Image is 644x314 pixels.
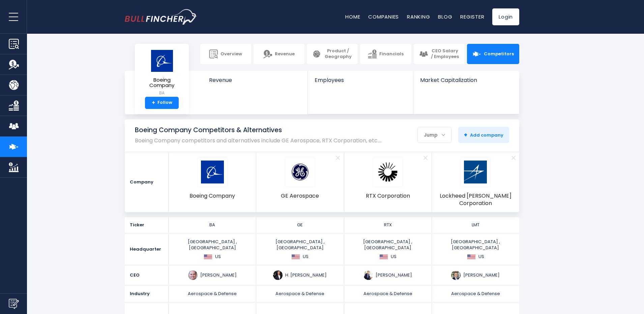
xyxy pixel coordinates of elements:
a: Go to homepage [125,9,197,25]
a: Overview [200,44,251,64]
a: BA logo Boeing Company [189,157,235,207]
span: Market Capitalization [420,77,512,83]
p: Boeing Company competitors and alternatives include GE Aerospace, RTX Corporation, etc.… [135,137,382,144]
img: christopher-calio.jpg [363,270,373,280]
img: BA logo [201,161,224,183]
div: [GEOGRAPHIC_DATA] ,[GEOGRAPHIC_DATA] [171,239,254,260]
button: +Add company [458,127,509,143]
div: LMT [434,222,517,228]
div: BA [171,222,254,228]
a: Revenue [254,44,304,64]
a: Remove [420,152,432,164]
strong: + [464,131,467,139]
div: Industry [125,286,169,302]
div: [PERSON_NAME] [346,270,430,280]
a: Home [345,13,360,20]
a: Boeing Company BA [140,49,184,97]
a: Register [460,13,484,20]
a: CEO Salary / Employees [414,44,465,64]
span: CEO Salary / Employees [431,48,459,60]
a: Remove [332,152,344,164]
span: Aerospace & Defense [363,290,412,297]
span: Aerospace & Defense [451,290,500,297]
small: BA [140,90,183,96]
span: Revenue [209,77,301,83]
a: Revenue [202,71,308,95]
div: Ticker [125,217,169,233]
a: Blog [438,13,452,20]
a: Market Capitalization [413,71,519,95]
a: Competitors [467,44,519,64]
span: Revenue [275,51,295,57]
img: bullfincher logo [125,9,197,25]
div: RTX [346,222,430,228]
a: Ranking [407,13,430,20]
a: Employees [308,71,413,95]
span: Aerospace & Defense [275,290,324,297]
div: [PERSON_NAME] [171,270,254,280]
div: Company [125,152,169,212]
span: US [478,254,484,260]
a: Financials [360,44,411,64]
span: RTX Corporation [366,192,410,200]
a: Login [492,8,519,25]
a: Remove [507,152,519,164]
span: Add company [464,132,503,138]
span: Employees [315,77,406,83]
h1: Boeing Company Competitors & Alternatives [135,126,382,135]
img: kelly-ortberg.jpg [188,270,198,280]
a: Product / Geography [307,44,358,64]
img: lawrence-culp-jr.jpg [273,270,283,280]
div: GE [258,222,342,228]
div: [GEOGRAPHIC_DATA] ,[GEOGRAPHIC_DATA] [258,239,342,260]
strong: + [152,100,155,106]
div: H. [PERSON_NAME] [258,270,342,280]
img: LMT logo [464,161,487,183]
span: US [215,254,221,260]
img: jim-taiclet.jpg [451,270,461,280]
a: RTX logo RTX Corporation [366,157,410,207]
span: Product / Geography [324,48,352,60]
span: Boeing Company [189,192,235,200]
span: Lockheed [PERSON_NAME] Corporation [434,192,517,207]
a: GE logo GE Aerospace [281,157,319,207]
a: Companies [368,13,399,20]
span: US [391,254,397,260]
div: [GEOGRAPHIC_DATA] ,[GEOGRAPHIC_DATA] [434,239,517,260]
span: Boeing Company [140,77,183,88]
div: [PERSON_NAME] [434,270,517,280]
div: CEO [125,266,169,285]
div: [GEOGRAPHIC_DATA] ,[GEOGRAPHIC_DATA] [346,239,430,260]
span: GE Aerospace [281,192,319,200]
img: GE logo [289,161,312,183]
span: Overview [221,51,242,57]
a: LMT logo Lockheed [PERSON_NAME] Corporation [434,157,517,207]
span: Financials [379,51,404,57]
div: Headquarter [125,234,169,265]
span: US [303,254,309,260]
span: Aerospace & Defense [188,290,237,297]
a: +Follow [145,97,179,109]
img: RTX logo [376,161,399,183]
div: Jump [418,128,451,142]
span: Competitors [484,51,514,57]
